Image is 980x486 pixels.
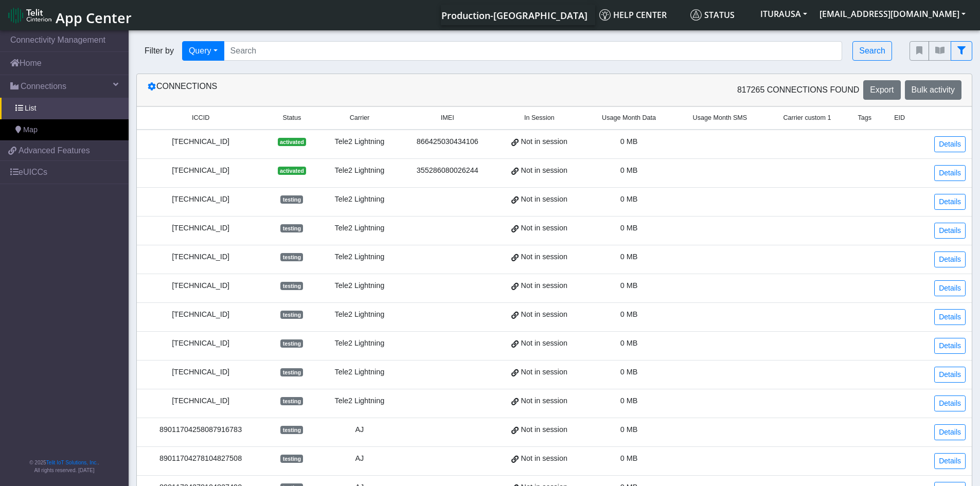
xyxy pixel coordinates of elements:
span: Usage Month SMS [693,113,747,123]
div: Tele2 Lightning [326,194,394,205]
span: testing [280,224,303,232]
a: Details [934,251,966,267]
div: Tele2 Lightning [326,338,394,349]
span: Not in session [521,165,567,176]
span: 817265 Connections found [737,84,859,96]
div: [TECHNICAL_ID] [143,309,258,320]
span: 0 MB [620,339,638,347]
a: Details [934,395,966,411]
span: 0 MB [620,454,638,462]
span: testing [280,282,303,290]
span: Not in session [521,338,567,349]
span: 0 MB [620,368,638,376]
span: In Session [524,113,555,123]
a: Details [934,223,966,239]
div: AJ [326,453,394,464]
a: Details [934,453,966,469]
div: Tele2 Lightning [326,280,394,292]
span: 0 MB [620,310,638,318]
span: activated [278,138,306,146]
button: Query [182,41,224,61]
span: testing [280,339,303,348]
div: [TECHNICAL_ID] [143,280,258,292]
span: Production-[GEOGRAPHIC_DATA] [441,9,587,22]
button: ITURAUSA [754,5,813,23]
span: testing [280,397,303,405]
div: Connections [139,80,555,100]
div: [TECHNICAL_ID] [143,338,258,349]
span: 0 MB [620,397,638,405]
span: activated [278,167,306,175]
span: Export [870,85,894,94]
a: Your current platform instance [441,5,587,25]
span: Carrier custom 1 [783,113,831,123]
span: 0 MB [620,166,638,174]
div: [TECHNICAL_ID] [143,136,258,148]
a: Details [934,309,966,325]
input: Search... [224,41,843,61]
span: App Center [56,8,132,27]
div: Tele2 Lightning [326,165,394,176]
span: Not in session [521,223,567,234]
div: Tele2 Lightning [326,136,394,148]
img: knowledge.svg [599,9,611,21]
div: Tele2 Lightning [326,367,394,378]
a: Details [934,338,966,354]
span: 0 MB [620,425,638,434]
span: Advanced Features [19,145,90,157]
a: Status [686,5,754,25]
span: Not in session [521,395,567,407]
button: Export [863,80,900,100]
div: 89011704278104827508 [143,453,258,464]
button: Bulk activity [905,80,961,100]
span: 0 MB [620,137,638,146]
div: AJ [326,424,394,436]
span: Status [690,9,735,21]
span: Usage Month Data [602,113,656,123]
a: Details [934,136,966,152]
span: Not in session [521,251,567,263]
span: Map [23,124,38,136]
div: [TECHNICAL_ID] [143,251,258,263]
div: Tele2 Lightning [326,395,394,407]
span: IMEI [441,113,454,123]
span: 0 MB [620,224,638,232]
div: 355286080026244 [406,165,489,176]
img: logo-telit-cinterion-gw-new.png [8,7,51,24]
div: [TECHNICAL_ID] [143,165,258,176]
div: fitlers menu [910,41,972,61]
a: Details [934,165,966,181]
button: Search [852,41,892,61]
a: App Center [8,4,130,26]
span: Not in session [521,136,567,148]
a: Details [934,194,966,210]
span: Carrier [350,113,369,123]
span: Tags [858,113,871,123]
span: testing [280,311,303,319]
span: 0 MB [620,281,638,290]
div: Tele2 Lightning [326,309,394,320]
span: List [25,103,36,114]
span: Not in session [521,309,567,320]
div: Tele2 Lightning [326,251,394,263]
span: testing [280,426,303,434]
a: Help center [595,5,686,25]
span: Connections [21,80,66,93]
div: [TECHNICAL_ID] [143,395,258,407]
img: status.svg [690,9,702,21]
a: Telit IoT Solutions, Inc. [46,460,98,465]
span: EID [894,113,905,123]
span: Help center [599,9,667,21]
div: [TECHNICAL_ID] [143,194,258,205]
span: testing [280,253,303,261]
div: 866425030434106 [406,136,489,148]
span: testing [280,455,303,463]
div: [TECHNICAL_ID] [143,223,258,234]
div: 89011704258087916783 [143,424,258,436]
span: Not in session [521,424,567,436]
span: Not in session [521,367,567,378]
span: Not in session [521,453,567,464]
span: 0 MB [620,253,638,261]
span: Filter by [136,45,182,57]
span: 0 MB [620,195,638,203]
